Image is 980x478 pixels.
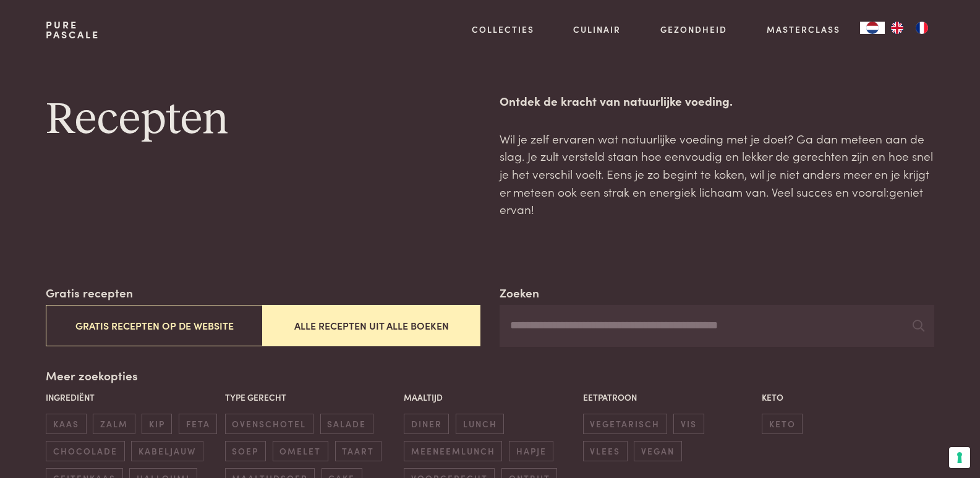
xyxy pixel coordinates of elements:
[46,92,480,148] h1: Recepten
[860,22,885,34] div: Language
[673,414,704,434] span: vis
[46,391,218,404] p: Ingrediënt
[500,130,934,218] p: Wil je zelf ervaren wat natuurlijke voeding met je doet? Ga dan meteen aan de slag. Je zult verst...
[583,414,667,434] span: vegetarisch
[509,441,553,461] span: hapje
[179,414,217,434] span: feta
[131,441,203,461] span: kabeljauw
[573,23,621,36] a: Culinair
[46,441,124,461] span: chocolade
[583,391,756,404] p: Eetpatroon
[142,414,172,434] span: kip
[949,447,970,468] button: Uw voorkeuren voor toestemming voor trackingtechnologieën
[46,20,100,40] a: PurePascale
[404,391,576,404] p: Maaltijd
[660,23,727,36] a: Gezondheid
[885,22,934,34] ul: Language list
[335,441,381,461] span: taart
[634,441,681,461] span: vegan
[93,414,135,434] span: zalm
[885,22,910,34] a: EN
[762,391,934,404] p: Keto
[404,414,449,434] span: diner
[225,391,398,404] p: Type gerecht
[472,23,534,36] a: Collecties
[225,414,313,434] span: ovenschotel
[500,92,733,109] strong: Ontdek de kracht van natuurlijke voeding.
[273,441,328,461] span: omelet
[583,441,628,461] span: vlees
[46,284,133,302] label: Gratis recepten
[500,284,539,302] label: Zoeken
[910,22,934,34] a: FR
[263,305,480,346] button: Alle recepten uit alle boeken
[46,305,263,346] button: Gratis recepten op de website
[225,441,266,461] span: soep
[860,22,934,34] aside: Language selected: Nederlands
[46,414,86,434] span: kaas
[320,414,373,434] span: salade
[767,23,840,36] a: Masterclass
[404,441,502,461] span: meeneemlunch
[762,414,803,434] span: keto
[456,414,504,434] span: lunch
[860,22,885,34] a: NL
